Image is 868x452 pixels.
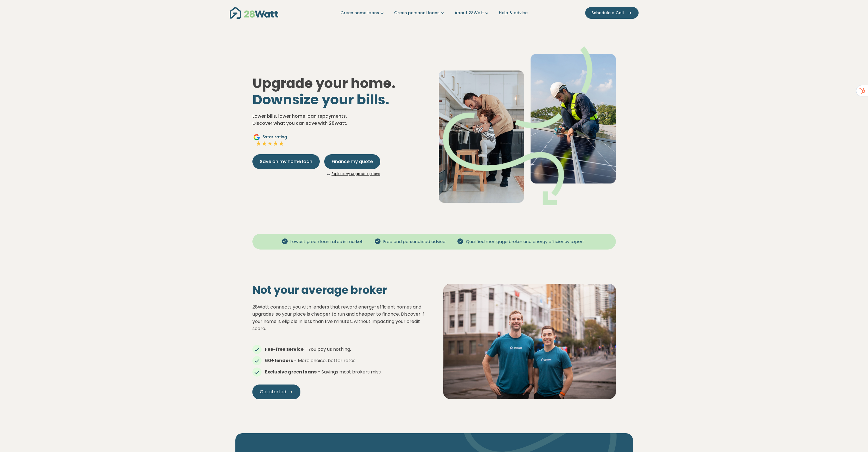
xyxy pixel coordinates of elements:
[265,346,304,352] strong: Fee-free service
[252,154,320,169] button: Save on my home loan
[332,158,373,165] span: Finance my quote
[230,6,639,20] nav: Main navigation
[252,134,288,147] a: Google5star ratingFull starFull starFull starFull starFull star
[260,388,286,395] span: Get started
[455,10,490,16] a: About 28Watt
[265,357,293,364] strong: 60+ lenders
[318,369,382,375] span: - Savings most brokers miss.
[294,357,356,364] span: - More choice, better rates.
[252,90,389,109] span: Downsize your bills.
[262,134,287,140] span: 5 star rating
[381,238,448,245] span: Free and personalised advice
[394,10,445,16] a: Green personal loans
[252,75,430,108] h1: Upgrade your home.
[260,158,312,165] span: Save on my home loan
[267,141,273,146] img: Full star
[499,10,528,16] a: Help & advice
[464,238,587,245] span: Qualified mortgage broker and energy efficiency expert
[262,141,267,146] img: Full star
[230,7,278,19] img: 28Watt
[288,238,365,245] span: Lowest green loan rates in market
[253,134,260,141] img: Google
[591,10,624,16] span: Schedule a Call
[256,141,262,146] img: Full star
[305,346,351,352] span: - You pay us nothing.
[324,154,380,169] button: Finance my quote
[273,141,279,146] img: Full star
[252,113,430,127] p: Lower bills, lower home loan repayments. Discover what you can save with 28Watt.
[332,171,380,176] a: Explore my upgrade options
[279,141,284,146] img: Full star
[265,369,317,375] strong: Exclusive green loans
[340,10,385,16] a: Green home loans
[443,284,616,399] img: Solar panel installation on a residential roof
[252,303,425,332] p: 28Watt connects you with lenders that reward energy-efficient homes and upgrades, so your place i...
[585,7,639,19] button: Schedule a Call
[252,385,300,399] a: Get started
[252,284,425,297] h2: Not your average broker
[439,46,616,205] img: Dad helping toddler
